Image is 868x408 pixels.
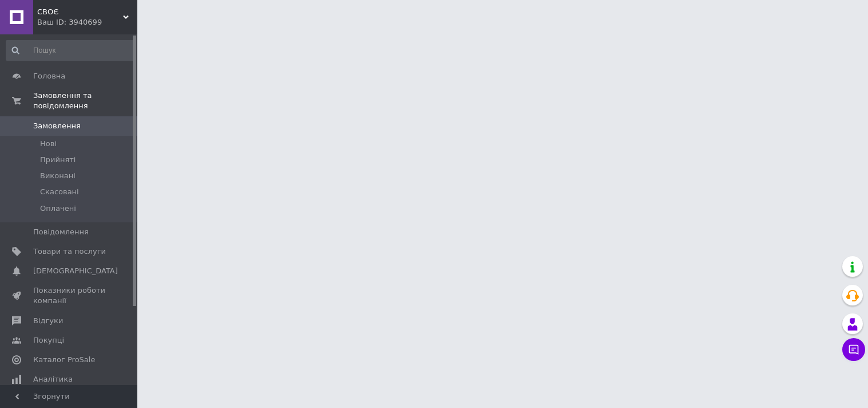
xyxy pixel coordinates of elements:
span: Головна [33,71,65,81]
span: Замовлення та повідомлення [33,91,137,111]
span: Скасовані [40,187,79,197]
span: Покупці [33,335,64,346]
span: Виконані [40,171,76,181]
span: Прийняті [40,155,76,165]
button: Чат з покупцем [842,338,865,361]
span: Показники роботи компанії [33,285,106,306]
span: СВОЄ [37,7,123,17]
span: Оплачені [40,203,76,214]
div: Ваш ID: 3940699 [37,17,137,28]
span: Товари та послуги [33,246,106,257]
span: Повідомлення [33,227,89,237]
span: [DEMOGRAPHIC_DATA] [33,266,118,276]
span: Замовлення [33,121,81,131]
span: Аналітика [33,374,73,385]
span: Нові [40,139,57,149]
input: Пошук [6,40,135,61]
span: Відгуки [33,316,63,326]
span: Каталог ProSale [33,355,95,365]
